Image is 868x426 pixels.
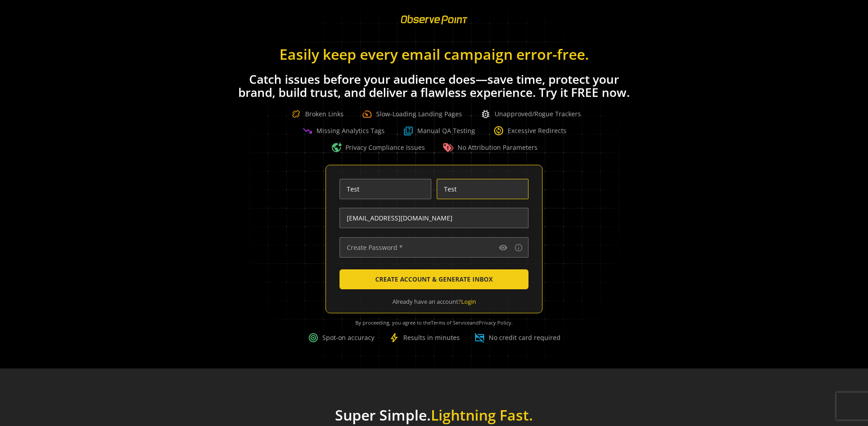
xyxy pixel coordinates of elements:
[474,332,485,343] span: credit_card_off
[302,125,313,136] span: trending_down
[362,109,373,120] span: speed
[302,125,385,136] div: Missing Analytics Tags
[431,319,470,326] a: Terms of Service
[499,243,508,252] mat-icon: visibility
[437,179,528,199] input: Enter Last Name *
[274,407,594,424] h1: Super Simple.
[474,332,561,343] div: No credit card required
[443,142,454,153] img: Warning Tag
[308,332,374,343] div: Spot-on accuracy
[235,46,633,62] h1: Easily keep every email campaign error-free.
[403,125,414,136] img: Question Boxed
[514,243,523,252] mat-icon: info_outline
[493,125,504,136] span: change_circle
[375,271,493,287] span: CREATE ACCOUNT & GENERATE INBOX
[479,319,511,326] a: Privacy Policy
[308,332,319,343] span: target
[513,242,524,253] button: Password requirements
[493,125,566,136] div: Excessive Redirects
[235,73,633,99] h1: Catch issues before your audience does—save time, protect your brand, build trust, and deliver a ...
[340,297,528,306] div: Already have an account?
[395,21,473,29] a: ObservePoint Homepage
[340,237,528,258] input: Create Password *
[287,105,305,123] img: Broken Link
[331,142,342,153] span: vpn_lock
[331,142,425,153] div: Privacy Compliance Issues
[480,109,581,120] div: Unapproved/Rogue Trackers
[340,208,528,228] input: Enter Email Address (name@work-email.com) *
[461,297,476,306] a: Login
[287,105,344,123] div: Broken Links
[389,332,460,343] div: Results in minutes
[431,405,533,425] span: Lightning Fast.
[403,125,475,136] div: Manual QA Testing
[337,313,531,332] div: By proceeding, you agree to the and .
[389,332,400,343] span: bolt
[340,269,528,289] button: CREATE ACCOUNT & GENERATE INBOX
[480,109,491,120] span: bug_report
[443,142,538,153] div: No Attribution Parameters
[340,179,431,199] input: Enter First Name *
[362,109,462,120] div: Slow-Loading Landing Pages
